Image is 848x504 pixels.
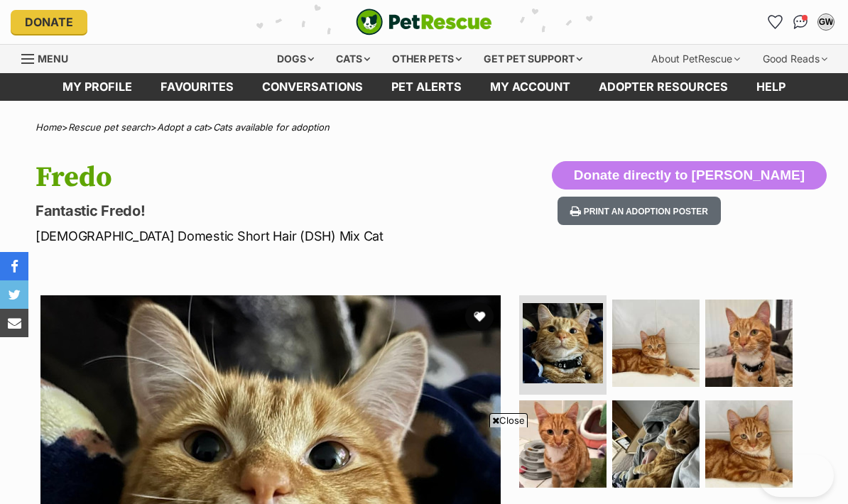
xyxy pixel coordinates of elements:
img: chat-41dd97257d64d25036548639549fe6c8038ab92f7586957e7f3b1b290dea8141.svg [793,15,808,29]
div: Other pets [382,45,472,73]
div: Good Reads [753,45,837,73]
a: Help [742,73,800,101]
a: Pet alerts [377,73,476,101]
button: My account [815,11,837,33]
a: Favourites [146,73,248,101]
img: Photo of Fredo [612,400,700,488]
a: Home [36,121,62,133]
iframe: Advertisement [165,433,683,497]
a: Cats available for adoption [213,121,330,133]
button: favourite [465,302,494,331]
button: Donate directly to [PERSON_NAME] [552,161,827,190]
img: Photo of Fredo [523,303,603,383]
img: Photo of Fredo [705,400,793,488]
a: conversations [248,73,377,101]
a: My account [476,73,585,101]
button: Print an adoption poster [558,197,721,226]
div: Dogs [267,45,324,73]
img: Photo of Fredo [519,400,607,488]
div: About PetRescue [641,45,750,73]
h1: Fredo [36,161,518,194]
a: My profile [48,73,146,101]
p: [DEMOGRAPHIC_DATA] Domestic Short Hair (DSH) Mix Cat [36,226,518,246]
a: Menu [21,45,78,70]
a: Rescue pet search [68,121,151,133]
a: Conversations [789,11,812,33]
a: Favourites [763,11,786,33]
a: Adopt a cat [157,121,207,133]
ul: Account quick links [763,11,837,33]
iframe: Help Scout Beacon - Open [759,454,834,497]
div: Get pet support [474,45,592,73]
span: Menu [38,53,68,65]
img: Photo of Fredo [705,300,793,387]
a: Adopter resources [585,73,742,101]
div: Cats [326,45,380,73]
a: PetRescue [356,9,492,35]
span: Close [489,413,528,427]
div: GW [819,15,833,29]
img: Photo of Fredo [612,300,700,387]
a: Donate [11,10,87,34]
img: logo-cat-932fe2b9b8326f06289b0f2fb663e598f794de774fb13d1741a6617ecf9a85b4.svg [356,9,492,35]
p: Fantastic Fredo! [36,201,518,221]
